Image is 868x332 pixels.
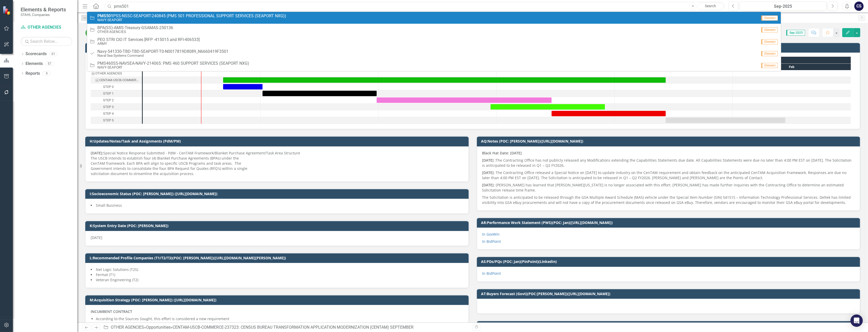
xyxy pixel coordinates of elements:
[761,51,778,56] span: Element
[3,6,12,15] img: ClearPoint Strategy
[103,90,114,97] div: STEP 1
[87,47,781,59] a: Navy-541330-TBD-TBD-SEAPORT-T0-N0017819D8089_N6660419F3501Naval Sea Systems CommandElement
[733,64,851,70] div: Feb
[96,272,115,277] span: Fermat (T1)
[263,91,377,96] div: Task: Start date: 2025-10-01 End date: 2025-10-31
[97,37,200,42] span: PEO STRI CIO IT Services [RFP -415015 and RFI-406533]
[103,104,114,110] div: STEP 3
[91,235,102,240] span: [DATE]
[85,29,93,37] img: Active
[96,316,463,321] p: According to the Sources Sought, this effort is considered a new requirement
[482,181,855,194] p: : [PERSON_NAME] has learned that [PERSON_NAME][US_STATE] is no longer associated with this effort...
[91,117,142,124] div: Task: Start date: 2026-01-14 End date: 2026-02-13
[91,70,142,77] div: OTHER AGENCIES
[97,42,200,46] small: ARMY
[91,309,132,314] strong: INCUMBENT CONTRACT
[223,77,666,83] div: Task: Start date: 2025-09-21 End date: 2026-01-14
[96,277,138,282] span: Veteran Engineering (T2)
[491,104,605,110] div: Task: Start date: 2025-11-29 End date: 2025-12-29
[552,111,666,116] div: Task: Start date: 2025-12-15 End date: 2026-01-14
[97,26,173,30] span: BPA(SS)-AMIS-Treasury-GSAMAS-250136
[21,37,72,46] input: Search Below...
[482,194,855,205] p: The Solicitation is anticipated to be released through the GSA Multiple Award Schedule (MAS) vehi...
[481,139,858,143] h3: AQ:Notes (POC: [PERSON_NAME])([URL][DOMAIN_NAME])
[97,54,229,57] small: Naval Sea Systems Command
[786,30,805,36] span: Sep-2025
[666,118,785,123] div: Task: Start date: 2026-01-14 End date: 2026-02-13
[698,3,723,10] a: Search
[97,18,286,22] small: NAVY-SEAPORT
[223,84,263,89] div: Task: Start date: 2025-09-21 End date: 2025-10-01
[173,325,414,330] div: CENTAM-USCB-COMMERCE-237323: CENSUS BUREAU TRANSFORMATION APPLICATION MODERNIZATION (CENTAM) SEPT...
[96,267,138,272] span: Net Logic Solutions (T2S)
[111,325,144,330] a: OTHER AGENCIES
[146,325,171,330] a: Opportunities
[97,61,249,66] span: PMS460SS-NAVSEA-NAVY-214065: PMS 460 SUPPORT SERVICES (SEAPORT NXG)
[49,52,57,56] div: 61
[21,13,66,17] small: STAHL Companies
[482,271,501,276] a: In BidPoint
[482,232,500,237] a: In GovWin
[482,239,501,244] a: In BidPoint
[482,169,855,181] p: : The Contracting Office released a Special Notice on [DATE] to update industry on the CenTAM req...
[854,2,864,11] button: CS
[91,110,142,117] div: STEP 4
[90,139,466,143] h3: H:Updates/Notes/Task and Assignments (PdM/PM)
[377,97,552,103] div: Task: Start date: 2025-10-31 End date: 2025-12-15
[481,221,858,225] h3: AR:Performance Work Statement (PWS)(POC: Jan)([URL][DOMAIN_NAME])
[741,3,825,10] div: Sep-2025
[482,182,494,187] strong: [DATE]
[103,325,469,330] div: » »
[90,256,466,260] h3: L:Recommended Profile Companies (T1/T2/T3)(POC: [PERSON_NAME])([URL][DOMAIN_NAME][PERSON_NAME])
[96,203,122,208] span: Small Business
[482,157,855,169] p: The Contracting Office has not publicly released any Modifications extending the Capabilities Sta...
[97,13,113,18] strong: PMS501
[91,97,142,104] div: STEP 2
[43,71,51,76] div: 9
[91,90,142,97] div: STEP 1
[850,314,863,327] div: Open Intercom Messenger
[87,24,781,36] a: BPA(SS)-AMIS-Treasury-GSAMAS-250136OTHER AGENCIESElement
[103,110,114,117] div: STEP 4
[91,70,142,77] div: Task: OTHER AGENCIES Start date: 2025-09-21 End date: 2025-09-22
[45,62,54,66] div: 57
[103,97,114,104] div: STEP 2
[103,117,114,124] div: STEP 5
[761,15,778,21] span: Element
[481,260,858,263] h3: AS:PDs/PQs (POC: Jan)(PinPoint)(LinkedIn)
[97,14,286,18] span: PSS-NSSC-SEAPORT-240845 (PMS 501 PROFESSIONAL SUPPORT SERVICES (SEAPORT NXG))
[481,292,858,296] h3: AT:Buyers Forecast (Govt)(POC:[PERSON_NAME])([URL][DOMAIN_NAME])
[90,298,466,302] h3: M:Acquisition Strategy (POC: [PERSON_NAME]) ([URL][DOMAIN_NAME])
[26,61,43,67] a: Elements
[91,151,103,155] strong: [DATE]:
[97,49,229,54] span: Navy-541330-TBD-TBD-SEAPORT-T0-N0017819D8089_N6660419F3501
[482,158,496,163] strong: [DATE] :
[91,97,142,104] div: Task: Start date: 2025-10-31 End date: 2025-12-15
[103,84,114,90] div: STEP 0
[91,104,142,110] div: Task: Start date: 2025-11-29 End date: 2025-12-29
[740,2,827,11] button: Sep-2025
[91,110,142,117] div: Task: Start date: 2025-12-15 End date: 2026-01-14
[21,24,72,30] a: OTHER AGENCIES
[91,84,142,90] div: Task: Start date: 2025-09-21 End date: 2025-10-01
[21,6,66,13] span: Elements & Reports
[26,51,47,57] a: Scorecards
[104,2,725,11] input: Search ClearPoint...
[87,12,781,24] a: PMS501PSS-NSSC-SEAPORT-240845 (PMS 501 PROFESSIONAL SUPPORT SERVICES (SEAPORT NXG))NAVY-SEAPORTEl...
[91,104,142,110] div: STEP 3
[761,39,778,44] span: Element
[91,117,142,124] div: STEP 5
[91,84,142,90] div: STEP 0
[91,77,142,84] div: Task: Start date: 2025-09-21 End date: 2026-01-14
[99,77,140,84] div: CENTAM-USCB-COMMERCE-237323: CENSUS BUREAU TRANSFORMATION APPLICATION MODERNIZATION (CENTAM) SEPT...
[87,59,781,71] a: PMS460SS-NAVSEA-NAVY-214065: PMS 460 SUPPORT SERVICES (SEAPORT NXG)NAVY-SEAPORTElement
[761,27,778,32] span: Element
[482,170,494,175] strong: [DATE]
[482,151,522,155] strong: Black Hat Date: [DATE]
[90,224,466,228] h3: K:System Entry Date (POC: [PERSON_NAME])
[87,36,781,47] a: PEO STRI CIO IT Services [RFP -415015 and RFI-406533]ARMYElement
[90,192,466,196] h3: I:Socioeconomic Status (POC: [PERSON_NAME]) ([URL][DOMAIN_NAME])
[91,77,142,84] div: CENTAM-USCB-COMMERCE-237323: CENSUS BUREAU TRANSFORMATION APPLICATION MODERNIZATION (CENTAM) SEPT...
[91,151,463,176] p: Special Notice Response Submitted - PdM - CenTAM Framework/Blanket Purchase Agreement/Task Area S...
